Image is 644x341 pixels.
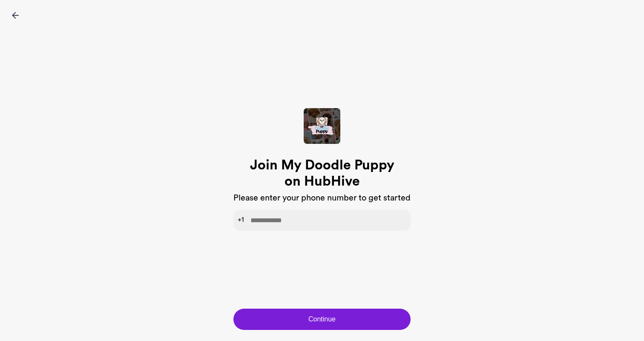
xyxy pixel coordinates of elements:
img: icon-back-black.svg [12,12,19,19]
span: +1 [238,216,244,224]
button: Continue [233,309,411,330]
h3: Please enter your phone number to get started [233,193,411,203]
h1: Join My Doodle Puppy on HubHive [245,157,399,189]
img: Hive Cover Image [304,108,340,144]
